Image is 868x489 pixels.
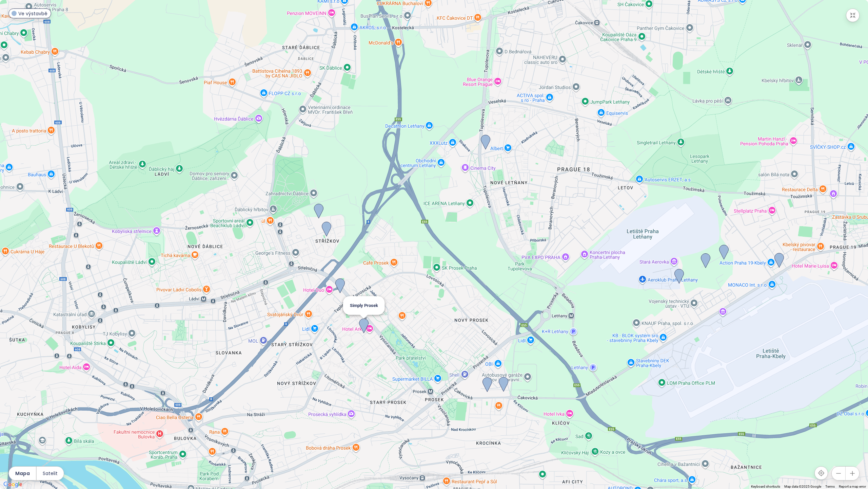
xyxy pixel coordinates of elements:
[825,485,835,488] a: Terms (opens in new tab)
[15,470,30,477] span: Mapa
[751,484,780,489] button: Keyboard shortcuts
[37,467,64,480] button: Satelit
[2,480,24,489] img: Google
[350,303,378,308] span: Simply Prosek
[784,485,821,488] span: Map data ©2025 Google
[2,480,24,489] a: Open this area in Google Maps (opens a new window)
[18,10,47,17] span: Ve výstavbě
[839,485,866,488] a: Report a map error
[43,470,58,477] span: Satelit
[9,467,36,480] button: Mapa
